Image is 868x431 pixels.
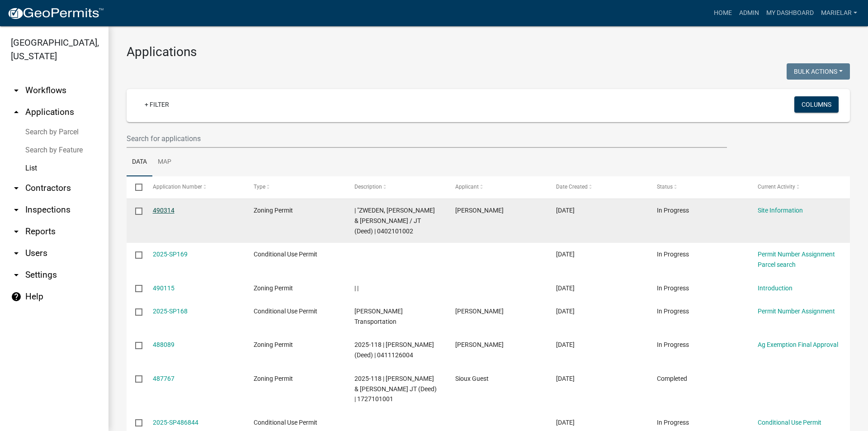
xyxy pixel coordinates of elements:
span: | | [354,284,359,292]
span: 2025-118 | KOENE, PIET J. & ROSA A. JT (Deed) | 1727101001 [354,375,437,403]
span: Zoning Permit [254,284,293,292]
span: 2025-118 | POLLEMA, JUSTIN L. (Deed) | 0411126004 [354,341,434,359]
i: arrow_drop_up [11,107,22,118]
a: Parcel search [758,261,796,268]
span: 10/09/2025 [556,207,575,214]
span: Date Created [556,184,588,190]
span: Description [354,184,382,190]
a: marielar [817,5,861,22]
i: arrow_drop_down [11,85,22,96]
span: 10/03/2025 [556,375,575,382]
span: Completed [657,375,687,382]
a: 488089 [153,341,175,348]
a: 487767 [153,375,175,382]
span: Sioux Guest [455,375,489,382]
span: Conditional Use Permit [254,419,317,426]
a: Data [127,148,152,177]
a: Conditional Use Permit [758,419,821,426]
span: Zoning Permit [254,341,293,348]
span: Applicant [455,184,479,190]
i: arrow_drop_down [11,270,22,280]
span: In Progress [657,419,689,426]
i: arrow_drop_down [11,248,22,259]
span: In Progress [657,251,689,258]
a: Introduction [758,284,793,292]
a: Home [710,5,736,22]
i: help [11,291,22,302]
i: arrow_drop_down [11,204,22,215]
span: Conditional Use Permit [254,251,317,258]
datatable-header-cell: Date Created [547,176,648,198]
span: 10/08/2025 [556,251,575,258]
span: 10/02/2025 [556,419,575,426]
datatable-header-cell: Application Number [144,176,245,198]
span: 10/05/2025 [556,341,575,348]
i: arrow_drop_down [11,183,22,194]
a: Permit Number Assignment [758,308,835,315]
span: Justin Van Kalsbeek [455,308,504,315]
datatable-header-cell: Type [245,176,345,198]
datatable-header-cell: Description [346,176,447,198]
a: Site Information [758,207,803,214]
span: Bradley Transportation [354,308,403,325]
span: In Progress [657,308,689,315]
datatable-header-cell: Status [648,176,749,198]
span: 10/08/2025 [556,284,575,292]
h3: Applications [127,44,850,60]
a: Permit Number Assignment [758,251,835,258]
span: Conditional Use Permit [254,308,317,315]
input: Search for applications [127,129,727,148]
span: Nathan Van Zweden [455,207,504,214]
span: Zoning Permit [254,375,293,382]
a: Map [152,148,177,177]
a: Ag Exemption Final Approval [758,341,838,348]
span: Justtin Pollema [455,341,504,348]
button: Columns [794,96,839,113]
a: Admin [736,5,763,22]
datatable-header-cell: Applicant [447,176,547,198]
span: Zoning Permit [254,207,293,214]
a: 2025-SP486844 [153,419,198,426]
span: In Progress [657,207,689,214]
a: 490115 [153,284,175,292]
span: Status [657,184,673,190]
span: Application Number [153,184,202,190]
span: 10/07/2025 [556,308,575,315]
datatable-header-cell: Select [127,176,144,198]
span: Type [254,184,265,190]
span: In Progress [657,284,689,292]
a: + Filter [137,96,176,113]
a: 490314 [153,207,175,214]
span: | "ZWEDEN, NATHAN & ALISSA VAN / JT (Deed) | 0402101002 [354,207,435,235]
button: Bulk Actions [787,63,850,80]
span: In Progress [657,341,689,348]
a: 2025-SP168 [153,308,188,315]
a: 2025-SP169 [153,251,188,258]
span: Current Activity [758,184,795,190]
i: arrow_drop_down [11,226,22,237]
a: My Dashboard [763,5,817,22]
datatable-header-cell: Current Activity [749,176,850,198]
